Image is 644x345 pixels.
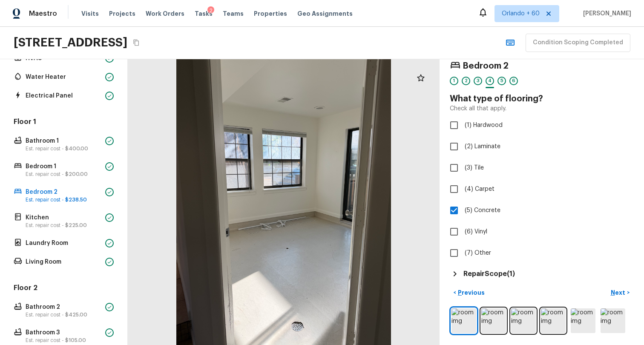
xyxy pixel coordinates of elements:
span: (2) Laminate [465,142,500,151]
span: (5) Concrete [465,206,500,215]
h4: Bedroom 2 [463,60,509,72]
span: $200.00 [65,172,88,177]
p: Bathroom 2 [26,303,102,311]
span: (3) Tile [465,164,484,172]
p: Check all that apply. [450,104,506,113]
button: <Previous [450,286,488,300]
h5: Floor 1 [12,117,115,128]
h2: [STREET_ADDRESS] [14,35,127,50]
span: (7) Other [465,249,491,257]
span: $400.00 [65,146,88,151]
span: Teams [223,9,244,18]
p: Living Room [26,258,102,266]
h5: Repair Scope ( 1 ) [463,269,515,279]
div: 2 [207,6,214,15]
span: Tasks [195,11,213,17]
img: room img [571,308,595,333]
span: Orlando + 60 [502,9,540,18]
img: room img [601,308,625,333]
p: Est. repair cost - [26,171,102,178]
p: Est. repair cost - [26,311,102,318]
h5: Floor 2 [12,283,115,294]
span: $425.00 [65,312,87,317]
span: $225.00 [65,223,87,228]
span: Geo Assignments [297,9,353,18]
span: $238.50 [65,197,87,202]
div: 2 [462,77,470,85]
img: room img [451,308,476,333]
div: 1 [450,77,458,85]
img: room img [511,308,536,333]
span: Properties [254,9,287,18]
span: (1) Hardwood [465,121,503,129]
p: Est. repair cost - [26,222,102,229]
div: 3 [474,77,482,85]
div: 5 [497,77,506,85]
p: Previous [456,288,485,297]
p: Est. repair cost - [26,337,102,344]
div: 4 [486,77,494,85]
span: (4) Carpet [465,185,494,193]
p: Kitchen [26,213,102,222]
span: [PERSON_NAME] [580,9,631,18]
p: Water Heater [26,73,102,81]
p: Bedroom 1 [26,162,102,171]
p: Next [611,288,627,297]
p: Laundry Room [26,239,102,247]
p: Est. repair cost - [26,145,102,152]
span: Visits [81,9,99,18]
p: Bathroom 3 [26,328,102,337]
span: Maestro [29,9,57,18]
div: 6 [509,77,518,85]
span: (6) Vinyl [465,227,487,236]
button: Copy Address [131,37,142,48]
p: Est. repair cost - [26,196,102,203]
h4: What type of flooring? [450,93,634,104]
span: Projects [109,9,135,18]
img: room img [481,308,506,333]
span: $105.00 [65,338,86,343]
button: Next> [607,286,634,300]
span: Work Orders [146,9,184,18]
img: room img [541,308,566,333]
p: Bedroom 2 [26,188,102,196]
p: Bathroom 1 [26,137,102,145]
p: Electrical Panel [26,92,102,100]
